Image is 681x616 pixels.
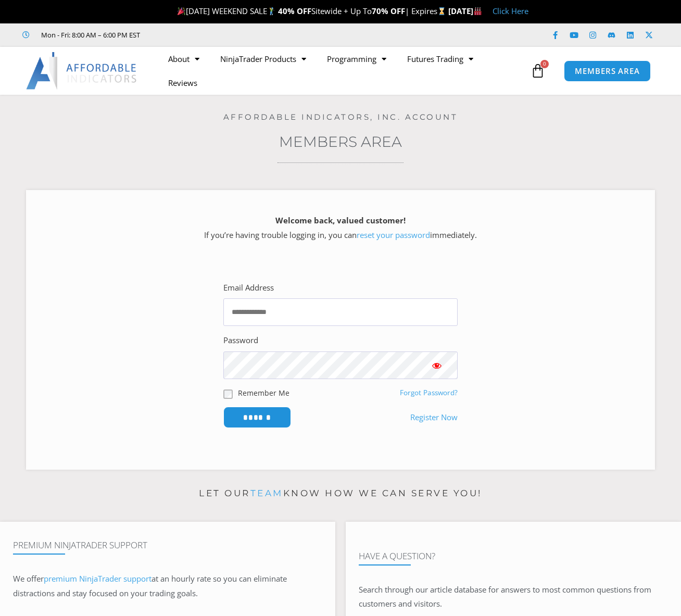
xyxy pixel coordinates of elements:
a: NinjaTrader Products [210,47,317,71]
span: [DATE] WEEKEND SALE Sitewide + Up To | Expires [175,6,448,16]
span: Mon - Fri: 8:00 AM – 6:00 PM EST [39,29,140,41]
a: Click Here [493,6,528,16]
a: Reviews [158,71,208,95]
a: 0 [515,56,561,86]
a: Members Area [279,133,402,150]
span: MEMBERS AREA [575,67,640,75]
label: Remember Me [238,387,289,398]
a: MEMBERS AREA [564,60,651,82]
a: Futures Trading [397,47,484,71]
span: We offer [13,573,44,584]
img: 🏌️‍♂️ [268,7,275,15]
iframe: Customer reviews powered by Trustpilot [155,30,311,40]
label: Email Address [223,281,274,295]
strong: [DATE] [448,6,482,16]
a: team [250,488,283,498]
span: 0 [540,60,549,68]
nav: Menu [158,47,528,95]
p: If you’re having trouble logging in, you can immediately. [44,213,637,243]
a: Programming [317,47,397,71]
a: reset your password [357,230,430,240]
a: Register Now [410,410,458,425]
img: 🏭 [474,7,482,15]
strong: 70% OFF [372,6,405,16]
img: ⌛ [438,7,446,15]
img: 🎉 [178,7,185,15]
a: Affordable Indicators, Inc. Account [223,112,458,122]
img: LogoAI | Affordable Indicators – NinjaTrader [26,52,138,90]
strong: Welcome back, valued customer! [275,215,406,225]
label: Password [223,333,258,348]
a: premium NinjaTrader support [44,573,152,584]
h4: Have A Question? [359,551,668,561]
a: About [158,47,210,71]
p: Search through our article database for answers to most common questions from customers and visit... [359,583,668,612]
strong: 40% OFF [278,6,311,16]
h4: Premium NinjaTrader Support [13,540,322,550]
button: Show password [416,351,458,379]
a: Forgot Password? [400,388,458,397]
span: at an hourly rate so you can eliminate distractions and stay focused on your trading goals. [13,573,287,598]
